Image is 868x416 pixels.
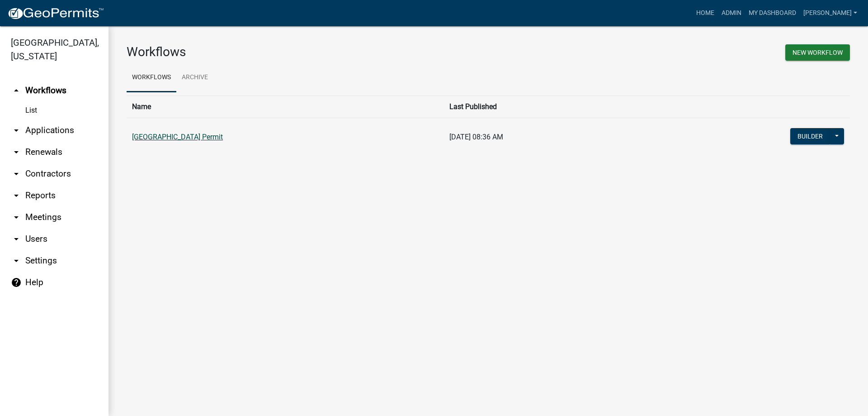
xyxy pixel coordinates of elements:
[790,128,830,144] button: Builder
[127,63,176,92] a: Workflows
[745,5,800,22] a: My Dashboard
[11,168,22,179] i: arrow_drop_down
[800,5,861,22] a: [PERSON_NAME]
[132,133,223,141] a: [GEOGRAPHIC_DATA] Permit
[693,5,718,22] a: Home
[11,277,22,288] i: help
[11,85,22,96] i: arrow_drop_up
[785,44,850,61] button: New Workflow
[449,133,503,141] span: [DATE] 08:36 AM
[11,212,22,223] i: arrow_drop_down
[11,234,22,244] i: arrow_drop_down
[718,5,745,22] a: Admin
[176,63,213,92] a: Archive
[11,255,22,266] i: arrow_drop_down
[11,147,22,158] i: arrow_drop_down
[444,96,646,118] th: Last Published
[127,96,444,118] th: Name
[11,125,22,136] i: arrow_drop_down
[127,44,481,60] h3: Workflows
[11,190,22,201] i: arrow_drop_down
